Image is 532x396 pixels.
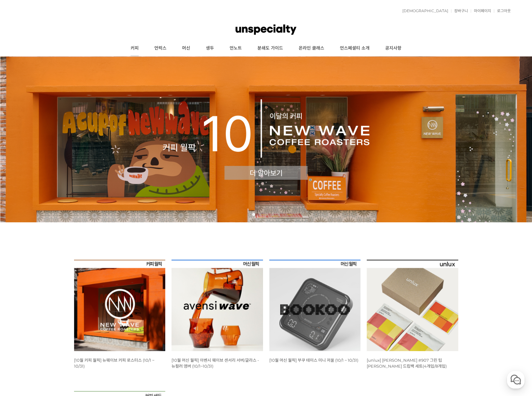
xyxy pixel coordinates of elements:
[269,260,361,351] img: [10월 머신 월픽] 부쿠 테미스 미니 저울 (10/1 ~ 10/31)
[265,213,268,216] a: 3
[252,213,255,216] a: 1
[471,9,491,13] a: 마이페이지
[367,358,447,369] a: [unlux] [PERSON_NAME] #907 그린 팁 [PERSON_NAME] 드립백 세트(4개입/8개입)
[271,213,274,216] a: 4
[250,41,291,56] a: 분쇄도 가이드
[332,41,377,56] a: 언스페셜티 소개
[81,198,120,213] a: 설정
[123,41,147,56] a: 커피
[41,198,81,213] a: 대화
[174,41,198,56] a: 머신
[269,358,358,363] a: [10월 머신 월픽] 부쿠 테미스 미니 저울 (10/1 ~ 10/31)
[377,41,409,56] a: 공지사항
[367,260,458,351] img: [unlux] 파나마 잰슨 #907 그린 팁 게이샤 워시드 드립백 세트(4개입/8개입)
[222,41,250,56] a: 언노트
[74,358,154,369] a: [10월 커피 월픽] 뉴웨이브 커피 로스터스 (10/1 ~ 10/31)
[291,41,332,56] a: 온라인 클래스
[277,213,280,216] a: 5
[258,213,261,216] a: 2
[20,207,23,212] span: 홈
[172,260,263,351] img: [10월 머신 월픽] 아벤시 웨이브 센서리 서버/글라스 - 뉴컬러 앰버 (10/1~10/31)
[451,9,468,13] a: 장바구니
[2,198,41,213] a: 홈
[399,9,448,13] a: [DEMOGRAPHIC_DATA]
[198,41,222,56] a: 생두
[97,207,104,212] span: 설정
[494,9,511,13] a: 로그아웃
[236,20,296,39] img: 언스페셜티 몰
[57,207,65,212] span: 대화
[74,260,166,351] img: [10월 커피 월픽] 뉴웨이브 커피 로스터스 (10/1 ~ 10/31)
[172,358,259,369] a: [10월 머신 월픽] 아벤시 웨이브 센서리 서버/글라스 - 뉴컬러 앰버 (10/1~10/31)
[147,41,174,56] a: 언럭스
